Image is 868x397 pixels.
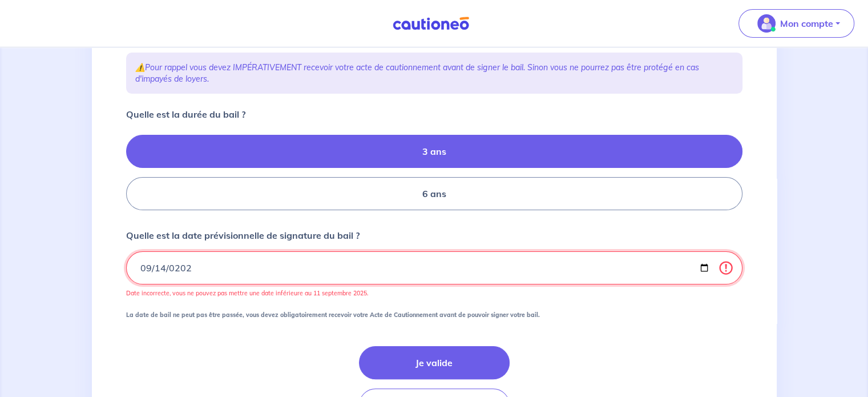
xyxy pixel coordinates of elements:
[126,311,540,319] strong: La date de bail ne peut pas être passée, vous devez obligatoirement recevoir votre Acte de Cautio...
[359,346,510,379] button: Je valide
[135,62,733,85] p: ⚠️
[757,14,776,33] img: illu_account_valid_menu.svg
[126,228,360,242] p: Quelle est la date prévisionnelle de signature du bail ?
[126,251,742,284] input: contract-date-placeholder
[135,62,699,84] em: Pour rappel vous devez IMPÉRATIVEMENT recevoir votre acte de cautionnement avant de signer le bai...
[780,17,833,30] p: Mon compte
[126,289,742,297] p: Date incorrecte, vous ne pouvez pas mettre une date inférieure au 11 septembre 2025.
[388,17,474,31] img: Cautioneo
[126,107,245,121] p: Quelle est la durée du bail ?
[126,135,742,168] label: 3 ans
[126,177,742,210] label: 6 ans
[738,9,854,38] button: illu_account_valid_menu.svgMon compte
